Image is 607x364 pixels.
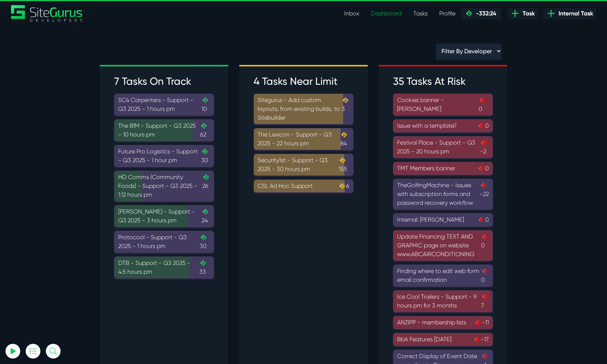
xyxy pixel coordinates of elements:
a: ANZIPP - membership lists-11 [393,316,493,329]
span: Task [520,9,535,18]
div: CSL Ad Hoc Support [258,182,349,190]
div: Cookies banner - [PERSON_NAME] [397,96,489,113]
span: 30 [200,233,210,251]
a: Festival Place - Support - Q3 2025 - 20 hours pm-2 [393,136,493,158]
div: SC4 Carpenters - Support - Q3 2025 - 1 hours pm [118,96,210,113]
div: The B1M - Support - Q3 2025 - 10 hours pm [118,121,210,139]
span: 0 [477,121,489,130]
div: Security1st - Support - Q3 2025 - 30 hours pm [258,156,349,174]
div: [PERSON_NAME] - Support - Q3 2025 - 3 hours pm [118,207,210,225]
div: Update Financing TEXT AND GRAPHIC page on website www.ABCAIRCONDITIONING [397,232,489,259]
span: -11 [474,318,489,327]
h3: 35 Tasks At Risk [393,75,493,88]
a: Task [508,8,538,19]
span: 84 [340,130,349,148]
span: 3 [342,96,349,122]
div: Festival Place - Support - Q3 2025 - 20 hours pm [397,138,489,156]
div: HD Comms (Community Foods) - Support - Q3 2025 - 1:12 hours pm [118,173,210,199]
a: Finding where to edit web form email confirmation0 [393,265,493,287]
div: Protocool - Support - Q3 2025 - 1 hours pm [118,233,210,251]
div: Issue with a template? [397,121,489,130]
a: Issue with a template?0 [393,119,493,132]
div: Finding where to edit web form email confirmation [397,267,489,284]
span: 0 [477,215,489,224]
span: -332:24 [473,10,496,17]
h3: 7 Tasks On Track [114,75,214,88]
a: Internal: [PERSON_NAME]0 [393,213,493,226]
span: 62 [200,121,210,139]
a: TheGolfingMachine - Issues with subscription forms and password recovery workflow-22 [393,179,493,210]
span: 26 [202,173,210,199]
div: DTB - Support - Q3 2025 - 4.5 hours pm [118,259,210,276]
a: TMT Members banner0 [393,162,493,175]
div: Sitegurus - Add custom layouts, from existing builds, to Sitebuilder [258,96,349,122]
div: BbA Features [DATE] [397,335,489,344]
span: -17 [473,335,489,344]
a: Ice Cool Trailers - Support - 9 hours pm for 3 months7 [393,290,493,312]
a: -332:24 [461,8,502,19]
div: Ice Cool Trailers - Support - 9 hours pm for 3 months [397,292,489,310]
div: The Lexicon - Support - Q3 2025 - 22 hours pm [258,130,349,148]
a: Cookies banner - [PERSON_NAME]0 [393,94,493,116]
a: The Lexicon - Support - Q3 2025 - 22 hours pm84 [254,128,353,150]
a: Sitegurus - Add custom layouts, from existing builds, to Sitebuilder3 [254,94,353,124]
a: Tasks [407,6,433,21]
div: TMT Members banner [397,164,489,173]
a: Update Financing TEXT AND GRAPHIC page on website www.ABCAIRCONDITIONING0 [393,230,493,261]
h3: 4 Tasks Near Limit [254,75,353,88]
span: -2 [480,138,489,156]
span: 30 [201,147,210,165]
a: Inbox [338,6,365,21]
a: DTB - Support - Q3 2025 - 4.5 hours pm33 [114,256,214,279]
span: 10 [201,96,210,113]
a: [PERSON_NAME] - Support - Q3 2025 - 3 hours pm24 [114,205,214,227]
a: Profile [433,6,461,21]
a: The B1M - Support - Q3 2025 - 10 hours pm62 [114,119,214,141]
span: Internal Task [556,9,593,18]
div: TheGolfingMachine - Issues with subscription forms and password recovery workflow [397,181,489,207]
span: 6 [338,182,349,190]
a: Internal Task [544,8,596,19]
span: 0 [481,267,489,284]
span: 33 [199,259,210,276]
div: Internal: [PERSON_NAME] [397,215,489,224]
span: 7 [481,292,489,310]
span: 155 [339,156,349,174]
span: 0 [479,96,489,113]
span: 0 [477,164,489,173]
a: SiteGurus [11,5,83,22]
a: BbA Features [DATE]-17 [393,333,493,346]
a: HD Comms (Community Foods) - Support - Q3 2025 - 1:12 hours pm26 [114,171,214,201]
a: Protocool - Support - Q3 2025 - 1 hours pm30 [114,231,214,253]
a: CSL Ad Hoc Support6 [254,179,353,193]
div: ANZIPP - membership lists [397,318,489,327]
a: SC4 Carpenters - Support - Q3 2025 - 1 hours pm10 [114,94,214,116]
span: 0 [481,232,489,259]
img: Sitegurus Logo [11,5,83,22]
div: Future Pro Logistics - Support - Q3 2025 - 1 hour pm [118,147,210,165]
a: Dashboard [365,6,407,21]
span: 24 [201,207,210,225]
a: Future Pro Logistics - Support - Q3 2025 - 1 hour pm30 [114,145,214,167]
span: -22 [480,181,489,207]
a: Security1st - Support - Q3 2025 - 30 hours pm155 [254,154,353,176]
